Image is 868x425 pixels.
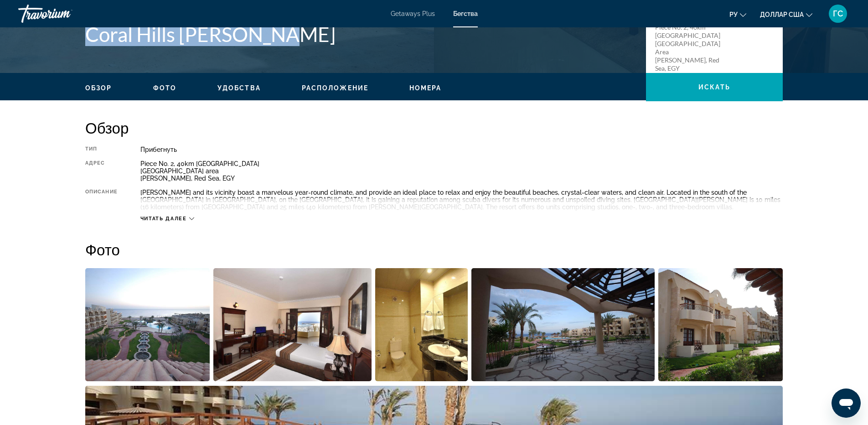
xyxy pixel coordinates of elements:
[409,84,442,92] button: Номера
[217,84,261,92] button: Удобства
[140,189,783,211] div: [PERSON_NAME] and its vicinity boast a marvelous year-round climate, and provide an ideal place t...
[85,146,118,153] div: Тип
[302,84,368,92] button: Расположение
[140,215,194,222] button: Читать далее
[18,2,109,26] a: Травориум
[655,23,728,73] p: Piece No. 2, 40km [GEOGRAPHIC_DATA] [GEOGRAPHIC_DATA] area [PERSON_NAME], Red Sea, EGY
[375,268,468,382] button: Open full-screen image slider
[85,160,118,182] div: Адрес
[471,268,655,382] button: Open full-screen image slider
[453,10,478,17] a: Бегства
[658,268,783,382] button: Open full-screen image slider
[826,4,850,23] button: Меню пользователя
[153,84,176,92] span: Фото
[213,268,372,382] button: Open full-screen image slider
[85,189,118,211] div: Описание
[140,216,187,222] span: Читать далее
[729,11,738,18] font: ру
[698,83,730,91] span: искать
[85,84,112,92] button: Обзор
[302,84,368,92] span: Расположение
[833,9,843,18] font: ГС
[85,119,783,137] h2: Обзор
[646,73,783,101] button: искать
[729,8,746,21] button: Изменить язык
[832,389,861,418] iframe: Кнопка запуска окна обмена сообщениями
[85,240,783,259] h2: Фото
[153,84,176,92] button: Фото
[760,11,804,18] font: доллар США
[217,84,261,92] span: Удобства
[140,160,783,182] div: Piece No. 2, 40km [GEOGRAPHIC_DATA] [GEOGRAPHIC_DATA] area [PERSON_NAME], Red Sea, EGY
[85,268,210,382] button: Open full-screen image slider
[140,146,783,153] div: Прибегнуть
[391,10,435,17] a: Getaways Plus
[85,22,637,46] h1: Coral Hills [PERSON_NAME]
[409,84,442,92] span: Номера
[85,84,112,92] span: Обзор
[760,8,812,21] button: Изменить валюту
